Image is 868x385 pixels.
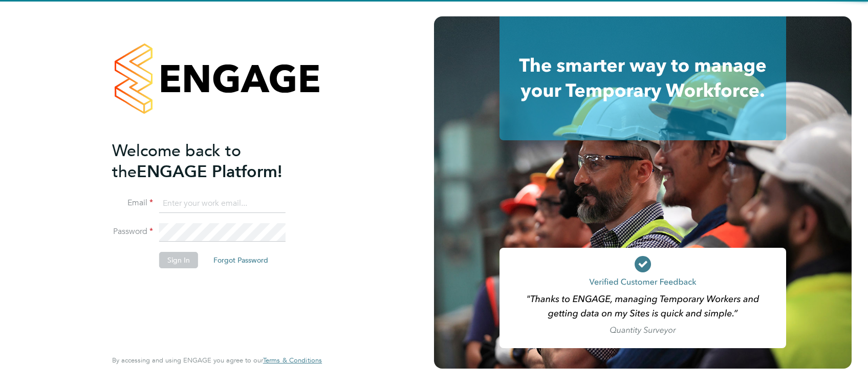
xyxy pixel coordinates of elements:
input: Enter your work email... [159,195,286,213]
span: Welcome back to the [112,141,241,182]
button: Sign In [159,252,198,268]
a: Terms & Conditions [263,356,322,365]
span: By accessing and using ENGAGE you agree to our [112,356,322,365]
label: Password [112,226,153,237]
button: Forgot Password [205,252,276,268]
label: Email [112,198,153,208]
h2: ENGAGE Platform! [112,140,312,182]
